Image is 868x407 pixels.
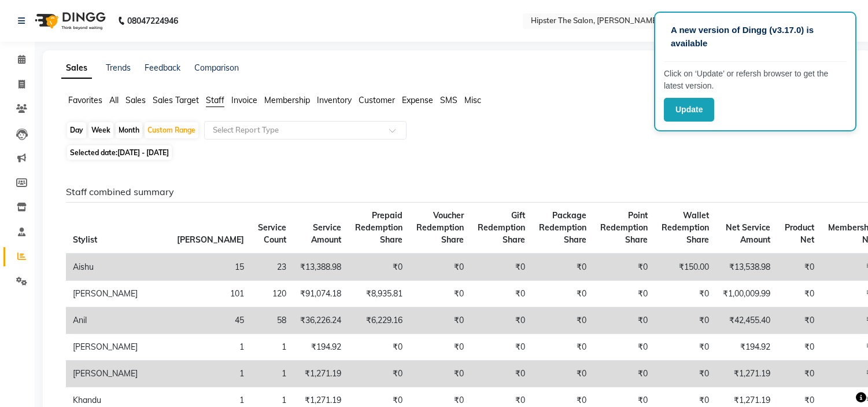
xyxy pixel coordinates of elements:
[664,68,847,92] p: Click on ‘Update’ or refersh browser to get the latest version.
[116,122,142,138] div: Month
[664,98,714,122] button: Update
[532,334,593,361] td: ₹0
[145,122,198,138] div: Custom Range
[251,281,293,307] td: 120
[66,281,170,307] td: [PERSON_NAME]
[532,307,593,334] td: ₹0
[348,281,409,307] td: ₹8,935.81
[177,234,244,245] span: [PERSON_NAME]
[440,95,457,105] span: SMS
[409,281,471,307] td: ₹0
[671,24,840,50] p: A new version of Dingg (v3.17.0) is available
[66,254,170,281] td: Aishu
[532,281,593,307] td: ₹0
[293,281,348,307] td: ₹91,074.18
[117,148,169,157] span: [DATE] - [DATE]
[311,222,341,245] span: Service Amount
[409,307,471,334] td: ₹0
[716,254,777,281] td: ₹13,538.98
[716,334,777,361] td: ₹194.92
[109,95,119,105] span: All
[88,122,113,138] div: Week
[471,254,532,281] td: ₹0
[478,210,525,245] span: Gift Redemption Share
[777,281,821,307] td: ₹0
[194,63,239,73] a: Comparison
[127,5,178,37] b: 08047224946
[170,254,251,281] td: 15
[402,95,433,105] span: Expense
[409,361,471,387] td: ₹0
[655,254,716,281] td: ₹150.00
[662,210,709,245] span: Wallet Redemption Share
[170,307,251,334] td: 45
[348,254,409,281] td: ₹0
[416,210,464,245] span: Voucher Redemption Share
[251,307,293,334] td: 58
[471,307,532,334] td: ₹0
[106,63,131,73] a: Trends
[593,334,655,361] td: ₹0
[293,361,348,387] td: ₹1,271.19
[170,281,251,307] td: 101
[251,254,293,281] td: 23
[716,307,777,334] td: ₹42,455.40
[355,210,402,245] span: Prepaid Redemption Share
[293,254,348,281] td: ₹13,388.98
[348,307,409,334] td: ₹6,229.16
[67,145,172,160] span: Selected date:
[777,361,821,387] td: ₹0
[61,58,92,79] a: Sales
[67,122,86,138] div: Day
[655,281,716,307] td: ₹0
[317,95,352,105] span: Inventory
[68,95,102,105] span: Favorites
[593,254,655,281] td: ₹0
[66,186,843,197] h6: Staff combined summary
[777,307,821,334] td: ₹0
[251,334,293,361] td: 1
[655,334,716,361] td: ₹0
[593,361,655,387] td: ₹0
[464,95,481,105] span: Misc
[655,307,716,334] td: ₹0
[532,361,593,387] td: ₹0
[471,334,532,361] td: ₹0
[231,95,257,105] span: Invoice
[471,361,532,387] td: ₹0
[293,307,348,334] td: ₹36,226.24
[348,334,409,361] td: ₹0
[409,254,471,281] td: ₹0
[206,95,224,105] span: Staff
[125,95,146,105] span: Sales
[716,361,777,387] td: ₹1,271.19
[170,334,251,361] td: 1
[539,210,586,245] span: Package Redemption Share
[66,361,170,387] td: [PERSON_NAME]
[66,307,170,334] td: Anil
[359,95,395,105] span: Customer
[593,307,655,334] td: ₹0
[593,281,655,307] td: ₹0
[409,334,471,361] td: ₹0
[145,63,180,73] a: Feedback
[716,281,777,307] td: ₹1,00,009.99
[600,210,648,245] span: Point Redemption Share
[471,281,532,307] td: ₹0
[258,222,286,245] span: Service Count
[170,361,251,387] td: 1
[655,361,716,387] td: ₹0
[29,5,109,37] img: logo
[777,254,821,281] td: ₹0
[348,361,409,387] td: ₹0
[264,95,310,105] span: Membership
[777,334,821,361] td: ₹0
[726,222,770,245] span: Net Service Amount
[293,334,348,361] td: ₹194.92
[73,234,97,245] span: Stylist
[153,95,199,105] span: Sales Target
[66,334,170,361] td: [PERSON_NAME]
[251,361,293,387] td: 1
[532,254,593,281] td: ₹0
[785,222,814,245] span: Product Net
